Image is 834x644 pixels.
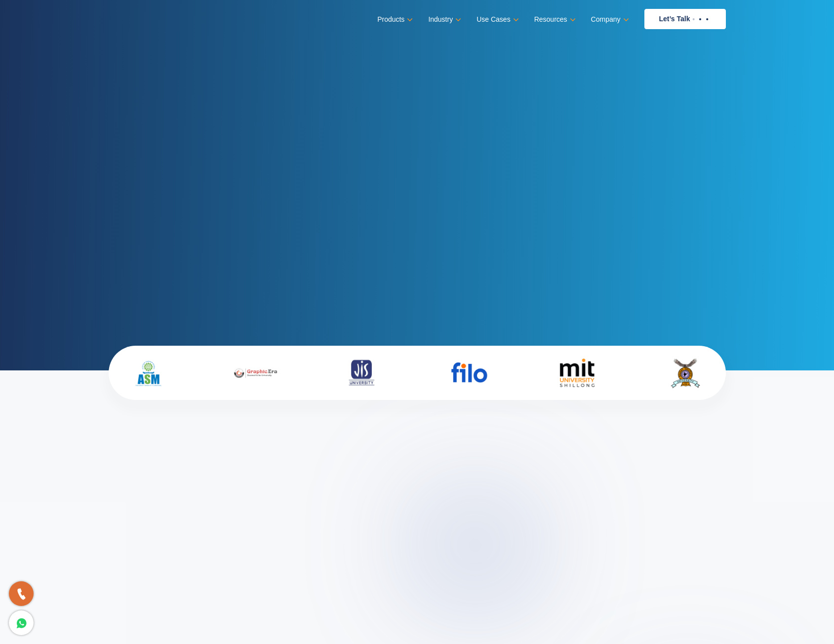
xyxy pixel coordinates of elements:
a: Industry [428,12,459,27]
a: Company [591,12,627,27]
a: Use Cases [477,12,516,27]
a: Let’s Talk [644,9,726,29]
a: Products [377,12,411,27]
a: Resources [534,12,574,27]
